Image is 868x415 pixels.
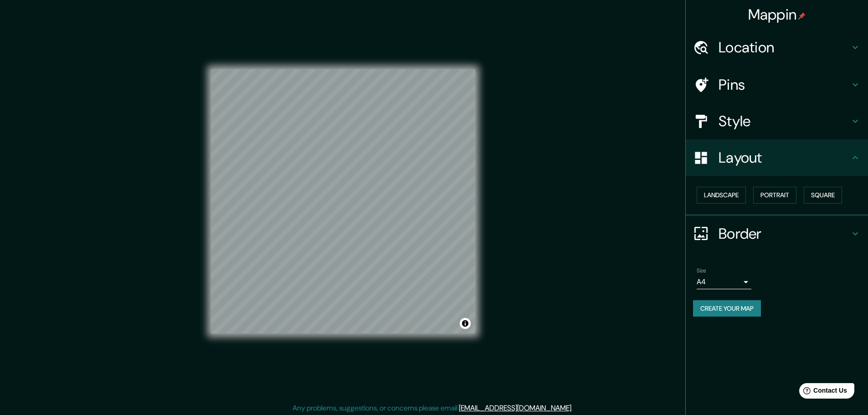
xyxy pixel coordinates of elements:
button: Landscape [697,187,746,204]
div: A4 [697,275,751,289]
div: Location [686,29,868,66]
div: Pins [686,67,868,103]
button: Toggle attribution [460,318,471,329]
button: Square [804,187,842,204]
img: pin-icon.png [798,12,806,20]
iframe: Help widget launcher [787,379,858,405]
a: [EMAIL_ADDRESS][DOMAIN_NAME] [459,403,571,413]
h4: Border [719,225,850,243]
button: Portrait [753,187,796,204]
div: . [573,403,574,414]
div: Style [686,103,868,139]
h4: Mappin [748,5,806,24]
div: . [574,403,576,414]
h4: Pins [719,76,850,94]
h4: Location [719,38,850,56]
canvas: Map [211,69,475,333]
div: Layout [686,139,868,176]
div: Border [686,215,868,252]
button: Create your map [693,300,761,317]
h4: Layout [719,149,850,167]
p: Any problems, suggestions, or concerns please email . [293,403,573,414]
h4: Style [719,112,850,130]
label: Size [697,266,706,274]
